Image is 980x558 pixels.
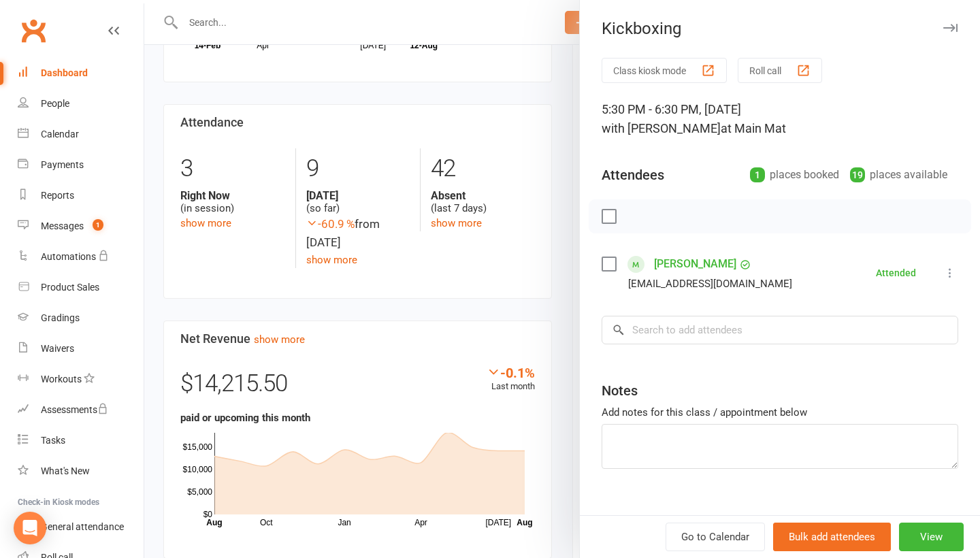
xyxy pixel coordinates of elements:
[721,121,786,135] span: at Main Mat
[41,435,65,446] div: Tasks
[18,395,144,425] a: Assessments
[602,404,958,421] div: Add notes for this class / appointment below
[738,58,822,83] button: Roll call
[41,374,82,384] div: Workouts
[602,58,727,83] button: Class kiosk mode
[41,98,69,109] div: People
[41,312,80,323] div: Gradings
[602,100,958,138] div: 5:30 PM - 6:30 PM, [DATE]
[41,404,108,415] div: Assessments
[18,425,144,456] a: Tasks
[602,121,721,135] span: with [PERSON_NAME]
[18,512,144,542] a: General attendance kiosk mode
[18,333,144,364] a: Waivers
[654,253,736,275] a: [PERSON_NAME]
[580,19,980,38] div: Kickboxing
[18,150,144,180] a: Payments
[18,242,144,272] a: Automations
[18,58,144,88] a: Dashboard
[899,523,964,551] button: View
[602,316,958,344] input: Search to add attendees
[876,268,916,278] div: Attended
[750,165,839,184] div: places booked
[41,282,99,293] div: Product Sales
[18,272,144,303] a: Product Sales
[41,343,74,354] div: Waivers
[18,211,144,242] a: Messages 1
[14,512,46,544] div: Open Intercom Messenger
[16,14,50,48] a: Clubworx
[750,167,765,182] div: 1
[18,364,144,395] a: Workouts
[41,220,84,231] div: Messages
[18,456,144,487] a: What's New
[18,88,144,119] a: People
[666,523,765,551] a: Go to Calendar
[18,119,144,150] a: Calendar
[41,465,90,476] div: What's New
[93,219,103,231] span: 1
[602,165,664,184] div: Attendees
[850,167,865,182] div: 19
[18,180,144,211] a: Reports
[773,523,891,551] button: Bulk add attendees
[602,381,638,400] div: Notes
[41,159,84,170] div: Payments
[850,165,947,184] div: places available
[628,275,792,293] div: [EMAIL_ADDRESS][DOMAIN_NAME]
[41,521,124,532] div: General attendance
[41,129,79,139] div: Calendar
[18,303,144,333] a: Gradings
[41,67,88,78] div: Dashboard
[41,251,96,262] div: Automations
[41,190,74,201] div: Reports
